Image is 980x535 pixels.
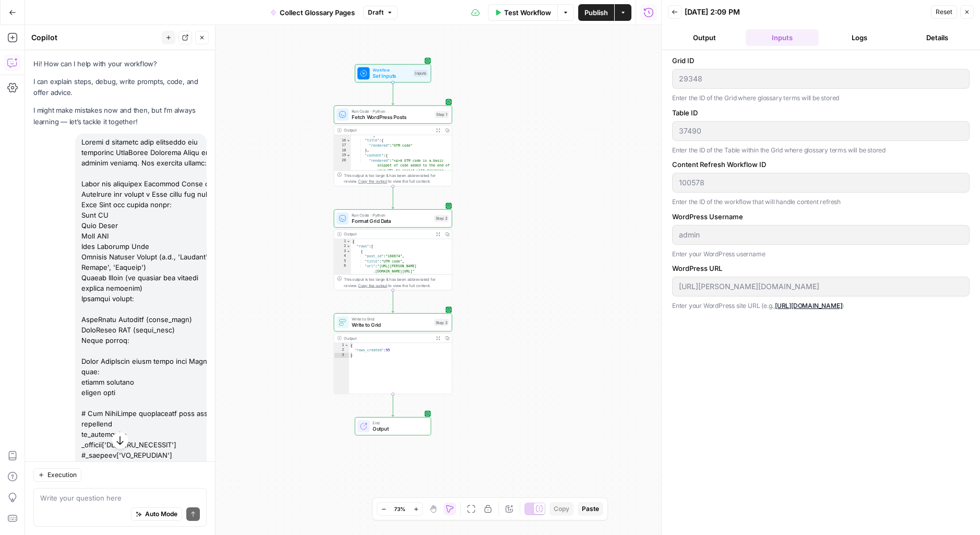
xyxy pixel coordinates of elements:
[672,249,970,259] p: Enter your WordPress username
[344,127,431,134] div: Output
[352,113,432,121] span: Fetch WordPress Posts
[33,468,81,482] button: Execution
[394,505,405,513] span: 73%
[392,186,394,208] g: Edge from step_1 to step_2
[578,502,603,516] button: Paste
[334,313,452,394] div: Write to GridWrite to GridStep 3Output{ "rows_created":95}
[672,159,970,170] label: Content Refresh Workflow ID
[679,74,963,84] input: grid_123456
[672,211,970,222] label: WordPress Username
[334,264,351,279] div: 6
[352,316,431,322] span: Write to Grid
[31,32,159,43] div: Copilot
[434,319,449,326] div: Step 3
[334,153,351,158] div: 19
[334,244,351,249] div: 2
[334,259,351,264] div: 5
[584,7,608,18] span: Publish
[392,290,394,312] g: Edge from step_2 to step_3
[346,153,351,158] span: Toggle code folding, rows 19 through 21
[334,239,351,244] div: 1
[392,82,394,104] g: Edge from start to step_1
[346,239,351,244] span: Toggle code folding, rows 1 through 11
[672,145,970,156] p: Enter the ID of the Table within the Grid where glossary terms will be stored
[823,29,897,46] button: Logs
[358,283,387,288] span: Copy the output
[549,502,573,516] button: Copy
[334,343,349,348] div: 1
[672,197,970,207] p: Enter the ID of the workflow that will handle content refresh
[33,58,207,69] p: Hi! How can I help with your workflow?
[434,215,449,222] div: Step 2
[346,249,351,254] span: Toggle code folding, rows 3 through 9
[346,244,351,249] span: Toggle code folding, rows 2 through 10
[334,348,349,353] div: 2
[672,108,970,118] label: Table ID
[504,7,551,18] span: Test Workflow
[488,4,557,21] button: Test Workflow
[334,209,452,290] div: Run Code · PythonFormat Grid DataStep 2Output{ "rows":[ { "post_id":"160674", "title":"UTM code",...
[373,420,425,426] span: End
[936,7,952,17] span: Reset
[901,29,974,46] button: Details
[334,148,351,153] div: 18
[352,321,431,329] span: Write to Grid
[334,353,349,358] div: 3
[334,254,351,259] div: 4
[373,425,425,433] span: Output
[145,509,177,519] span: Auto Mode
[352,217,431,225] span: Format Grid Data
[344,343,349,348] span: Toggle code folding, rows 1 through 3
[334,143,351,148] div: 17
[344,172,449,184] div: This output is too large & has been abbreviated for review. to view the full content.
[582,504,599,514] span: Paste
[363,6,398,19] button: Draft
[672,55,970,66] label: Grid ID
[334,417,452,435] div: EndOutput
[368,8,384,17] span: Draft
[668,29,742,46] button: Output
[358,179,387,184] span: Copy the output
[775,302,842,310] a: [URL][DOMAIN_NAME]
[746,29,819,46] button: Inputs
[334,64,452,82] div: WorkflowSet InputsInputs
[373,72,410,80] span: Set Inputs
[931,5,957,19] button: Reset
[679,126,963,136] input: table_123456
[352,108,432,114] span: Run Code · Python
[346,138,351,144] span: Toggle code folding, rows 16 through 18
[334,138,351,144] div: 16
[264,4,361,21] button: Collect Glossary Pages
[352,212,431,218] span: Run Code · Python
[344,231,431,237] div: Output
[47,470,77,480] span: Execution
[672,263,970,274] label: WordPress URL
[435,111,448,118] div: Step 1
[679,177,963,188] input: workflow_123456
[131,507,182,521] button: Auto Mode
[672,93,970,103] p: Enter the ID of the Grid where glossary terms will be stored
[334,249,351,254] div: 3
[414,70,428,77] div: Inputs
[280,7,355,18] span: Collect Glossary Pages
[554,504,569,514] span: Copy
[334,105,452,186] div: Run Code · PythonFetch WordPress PostsStep 1Output , "title":{ "rendered":"UTM code" }, "content"...
[392,394,394,416] g: Edge from step_3 to end
[373,67,410,73] span: Workflow
[672,301,970,311] p: Enter your WordPress site URL (e.g., )
[33,105,207,127] p: I might make mistakes now and then, but I’m always learning — let’s tackle it together!
[344,276,449,288] div: This output is too large & has been abbreviated for review. to view the full content.
[33,76,207,98] p: I can explain steps, debug, write prompts, code, and offer advice.
[578,4,614,21] button: Publish
[344,335,431,341] div: Output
